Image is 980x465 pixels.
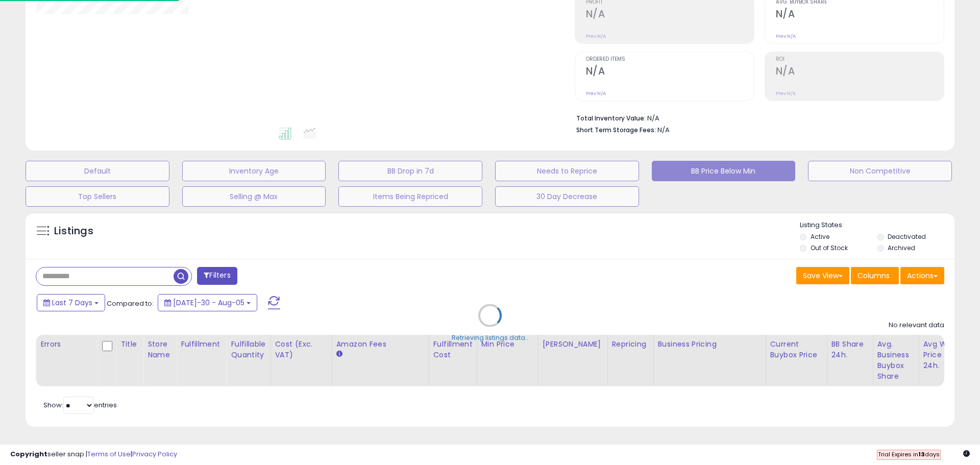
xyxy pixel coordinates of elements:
div: seller snap | | [10,450,177,459]
button: BB Drop in 7d [338,161,482,181]
button: Default [26,161,169,181]
button: Non Competitive [808,161,952,181]
h2: N/A [586,8,754,22]
button: 30 Day Decrease [495,186,639,207]
a: Privacy Policy [132,449,177,459]
button: Needs to Reprice [495,161,639,181]
small: Prev: N/A [776,33,796,39]
strong: Copyright [10,449,47,459]
h2: N/A [586,65,754,79]
button: BB Price Below Min [652,161,796,181]
button: Selling @ Max [182,186,326,207]
h2: N/A [776,8,944,22]
li: N/A [576,111,937,124]
h2: N/A [776,65,944,79]
b: 13 [918,450,925,458]
span: ROI [776,57,944,62]
small: Prev: N/A [586,33,606,39]
b: Total Inventory Value: [576,114,646,123]
span: Trial Expires in days [878,450,940,458]
span: Ordered Items [586,57,754,62]
button: Items Being Repriced [338,186,482,207]
button: Top Sellers [26,186,169,207]
span: N/A [657,125,670,135]
a: Terms of Use [87,449,131,459]
button: Inventory Age [182,161,326,181]
small: Prev: N/A [776,90,796,96]
b: Short Term Storage Fees: [576,126,656,134]
small: Prev: N/A [586,90,606,96]
div: Retrieving listings data.. [452,333,528,342]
